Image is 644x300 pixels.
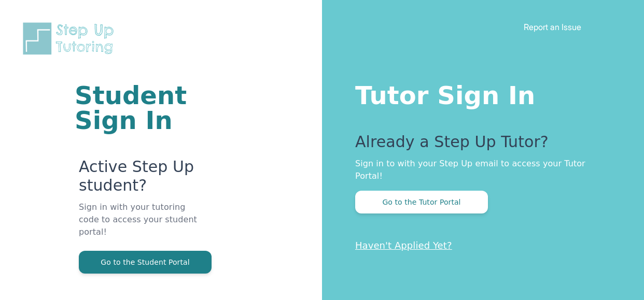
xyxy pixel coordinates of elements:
a: Haven't Applied Yet? [355,240,452,251]
p: Sign in with your tutoring code to access your student portal! [79,201,198,251]
button: Go to the Tutor Portal [355,191,488,213]
a: Report an Issue [524,22,581,32]
h1: Tutor Sign In [355,79,603,108]
p: Already a Step Up Tutor? [355,133,603,158]
h1: Student Sign In [75,83,198,133]
a: Go to the Tutor Portal [355,197,488,207]
a: Go to the Student Portal [79,257,212,267]
img: Step Up Tutoring horizontal logo [21,21,120,56]
button: Go to the Student Portal [79,251,212,274]
p: Sign in to with your Step Up email to access your Tutor Portal! [355,158,603,182]
p: Active Step Up student? [79,158,198,201]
